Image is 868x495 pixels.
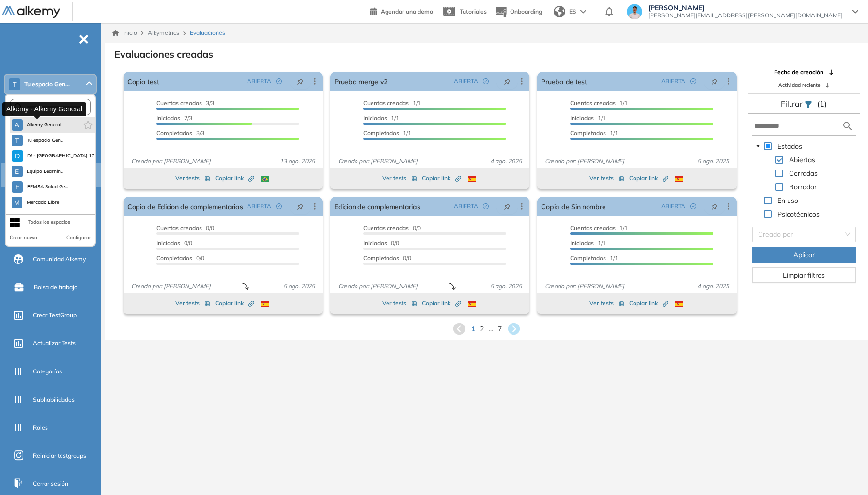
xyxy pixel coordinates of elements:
[778,81,820,89] span: Actividad reciente
[793,249,815,260] span: Aplicar
[422,297,461,309] button: Copiar link
[570,99,628,107] span: 1/1
[569,7,576,16] span: ES
[504,202,511,210] span: pushpin
[422,174,461,183] span: Copiar link
[15,168,19,175] span: E
[694,282,733,291] span: 4 ago. 2025
[175,172,210,184] button: Ver tests
[661,202,685,211] span: ABIERTA
[24,80,70,88] span: Tu espacio Gen...
[496,74,518,89] button: pushpin
[842,120,853,132] img: search icon
[629,299,668,308] span: Copiar link
[334,72,387,91] a: Prueba merge v2
[34,283,77,292] span: Bolsa de trabajo
[156,239,192,247] span: 0/0
[276,157,319,166] span: 13 ago. 2025
[789,169,818,178] span: Cerradas
[570,224,616,232] span: Cuentas creadas
[261,176,269,182] img: BRA
[422,172,461,184] button: Copiar link
[752,267,856,283] button: Limpiar filtros
[496,199,518,214] button: pushpin
[297,77,304,85] span: pushpin
[363,129,411,137] span: 1/1
[541,72,587,91] a: Prueba de test
[247,202,271,211] span: ABIERTA
[276,203,282,209] span: check-circle
[777,210,820,218] span: Psicotécnicos
[15,137,19,144] span: T
[787,154,817,166] span: Abiertas
[570,224,628,232] span: 1/1
[483,78,489,84] span: check-circle
[33,480,68,488] span: Cerrar sesión
[215,297,254,309] button: Copiar link
[33,311,77,320] span: Crear TestGroup
[711,77,718,85] span: pushpin
[775,195,800,206] span: En uso
[629,174,668,183] span: Copiar link
[504,77,511,85] span: pushpin
[247,77,271,86] span: ABIERTA
[27,168,64,175] span: Equipo Learnin...
[127,72,159,91] a: Copia test
[570,129,606,137] span: Completados
[26,199,60,206] span: Mercado Libre
[215,174,254,183] span: Copiar link
[704,199,725,214] button: pushpin
[156,254,192,262] span: Completados
[33,367,62,376] span: Categorías
[783,270,825,280] span: Limpiar filtros
[363,239,387,247] span: Iniciadas
[454,202,478,211] span: ABIERTA
[363,224,409,232] span: Cuentas creadas
[148,29,179,36] span: Alkymetrics
[460,8,487,15] span: Tutoriales
[215,299,254,308] span: Copiar link
[690,78,696,84] span: check-circle
[2,102,86,116] div: Alkemy - Alkemy General
[468,301,476,307] img: ESP
[789,183,817,191] span: Borrador
[370,5,433,16] a: Agendar una demo
[580,10,586,14] img: arrow
[471,324,475,334] span: 1
[541,157,628,166] span: Creado por: [PERSON_NAME]
[787,181,819,193] span: Borrador
[554,6,565,17] img: world
[156,239,180,247] span: Iniciadas
[486,282,526,291] span: 5 ago. 2025
[774,68,823,77] span: Fecha de creación
[156,254,204,262] span: 0/0
[570,99,616,107] span: Cuentas creadas
[489,324,493,334] span: ...
[2,6,60,18] img: Logo
[276,78,282,84] span: check-circle
[156,114,180,122] span: Iniciadas
[648,4,843,12] span: [PERSON_NAME]
[156,114,192,122] span: 2/3
[570,239,594,247] span: Iniciadas
[33,395,75,404] span: Subhabilidades
[13,80,17,88] span: T
[33,423,48,432] span: Roles
[382,297,417,309] button: Ver tests
[15,121,19,129] span: A
[127,197,243,216] a: Copia de Edicion de complementarias
[66,234,91,242] button: Configurar
[589,172,624,184] button: Ver tests
[541,282,628,291] span: Creado por: [PERSON_NAME]
[777,196,798,205] span: En uso
[363,114,387,122] span: Iniciadas
[480,324,484,334] span: 2
[15,183,19,191] span: F
[33,255,86,263] span: Comunidad Alkemy
[498,324,502,334] span: 7
[589,297,624,309] button: Ver tests
[27,137,64,144] span: Tu espacio Gen...
[675,301,683,307] img: ESP
[297,202,304,210] span: pushpin
[694,157,733,166] span: 5 ago. 2025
